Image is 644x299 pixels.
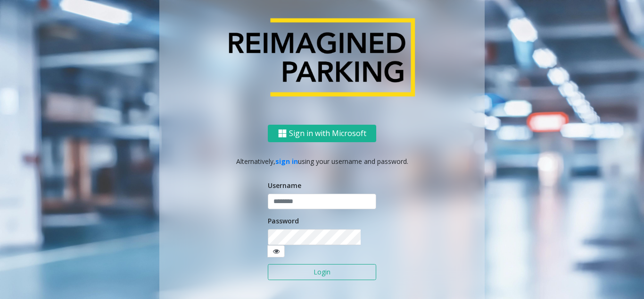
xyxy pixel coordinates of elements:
[268,216,299,226] label: Password
[275,157,298,166] a: sign in
[268,264,376,280] button: Login
[169,156,475,166] p: Alternatively, using your username and password.
[268,125,376,142] button: Sign in with Microsoft
[268,180,301,190] label: Username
